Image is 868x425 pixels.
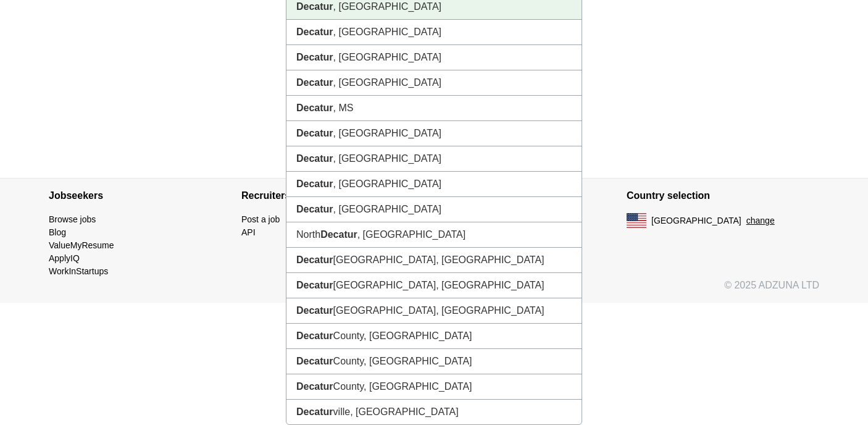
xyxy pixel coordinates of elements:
[49,214,96,224] a: Browse jobs
[296,179,333,189] strong: Decatur
[651,214,741,227] span: [GEOGRAPHIC_DATA]
[296,305,333,316] strong: Decatur
[286,349,582,374] li: County, [GEOGRAPHIC_DATA]
[627,179,819,213] h4: Country selection
[286,45,582,70] li: , [GEOGRAPHIC_DATA]
[286,197,582,222] li: , [GEOGRAPHIC_DATA]
[49,240,114,250] a: ValueMyResume
[286,222,582,248] li: North , [GEOGRAPHIC_DATA]
[49,253,80,263] a: ApplyIQ
[296,204,333,214] strong: Decatur
[49,266,108,276] a: WorkInStartups
[296,330,333,341] strong: Decatur
[286,374,582,400] li: County, [GEOGRAPHIC_DATA]
[286,273,582,298] li: [GEOGRAPHIC_DATA], [GEOGRAPHIC_DATA]
[286,298,582,324] li: [GEOGRAPHIC_DATA], [GEOGRAPHIC_DATA]
[296,280,333,290] strong: Decatur
[286,400,582,424] li: ville, [GEOGRAPHIC_DATA]
[296,52,333,62] strong: Decatur
[627,213,646,228] img: US flag
[296,255,333,265] strong: Decatur
[286,248,582,273] li: [GEOGRAPHIC_DATA], [GEOGRAPHIC_DATA]
[241,214,280,224] a: Post a job
[296,356,333,366] strong: Decatur
[286,146,582,172] li: , [GEOGRAPHIC_DATA]
[286,96,582,121] li: , MS
[296,103,333,113] strong: Decatur
[286,172,582,197] li: , [GEOGRAPHIC_DATA]
[49,227,66,237] a: Blog
[241,227,256,237] a: API
[296,128,333,138] strong: Decatur
[296,77,333,88] strong: Decatur
[286,324,582,349] li: County, [GEOGRAPHIC_DATA]
[286,70,582,96] li: , [GEOGRAPHIC_DATA]
[296,1,333,12] strong: Decatur
[286,20,582,45] li: , [GEOGRAPHIC_DATA]
[320,229,357,240] strong: Decatur
[746,214,775,227] button: change
[39,278,829,303] div: © 2025 ADZUNA LTD
[296,27,333,37] strong: Decatur
[296,153,333,164] strong: Decatur
[296,406,333,417] strong: Decatur
[296,381,333,392] strong: Decatur
[286,121,582,146] li: , [GEOGRAPHIC_DATA]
